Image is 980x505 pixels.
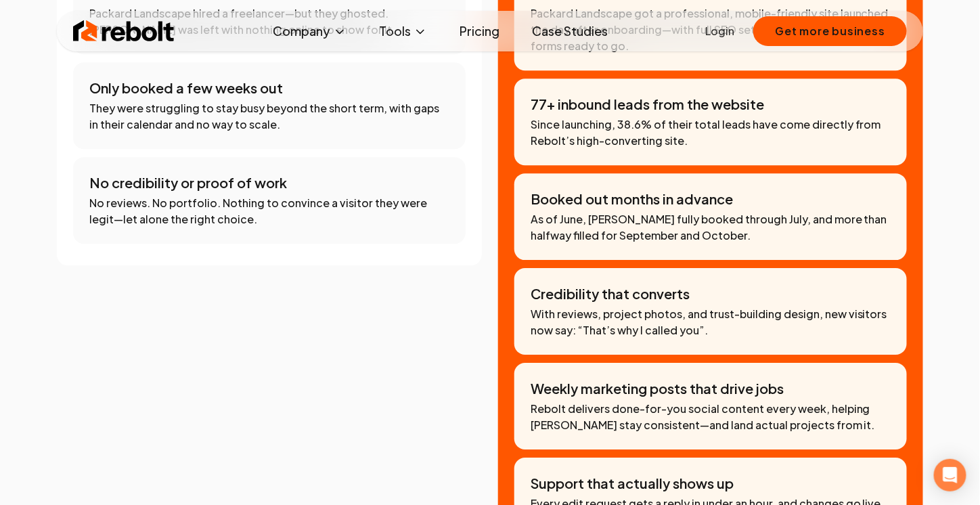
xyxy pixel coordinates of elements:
[531,401,891,433] p: Rebolt delivers done-for-you social content every week, helping [PERSON_NAME] stay consistent—and...
[531,306,891,338] p: With reviews, project photos, and trust-building design, new visitors now say: “That’s why I call...
[89,79,449,97] p: Only booked a few weeks out
[531,95,891,114] p: 77+ inbound leads from the website
[705,23,734,39] a: Login
[934,459,966,491] div: Open Intercom Messenger
[89,173,449,192] p: No credibility or proof of work
[262,18,357,45] button: Company
[73,18,175,45] img: Rebolt Logo
[89,5,449,38] p: Packard Landscape hired a freelancer—but they ghosted. [PERSON_NAME] was left with nothing online...
[531,116,891,149] p: Since launching, 38.6% of their total leads have come directly from Rebolt’s high-converting site.
[531,379,891,398] p: Weekly marketing posts that drive jobs
[449,18,510,45] a: Pricing
[531,474,891,493] p: Support that actually shows up
[521,18,619,45] a: Case Studies
[531,284,891,303] p: Credibility that converts
[89,195,449,227] p: No reviews. No portfolio. Nothing to convince a visitor they were legit—let alone the right choice.
[531,211,891,244] p: As of June, [PERSON_NAME] fully booked through July, and more than halfway filled for September a...
[89,100,449,133] p: They were struggling to stay busy beyond the short term, with gaps in their calendar and no way t...
[531,190,891,208] p: Booked out months in advance
[531,5,891,54] p: Packard Landscape got a professional, mobile-friendly site launched the day after onboarding—with...
[368,18,438,45] button: Tools
[753,16,907,46] button: Get more business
